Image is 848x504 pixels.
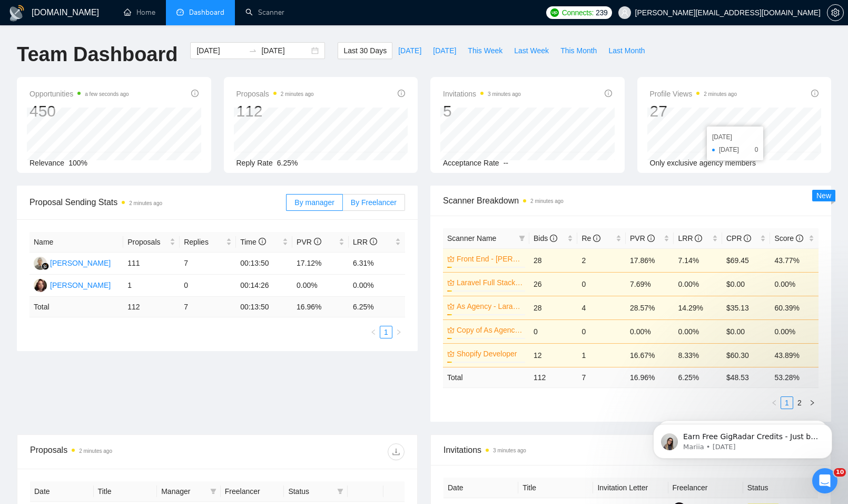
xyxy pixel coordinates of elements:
td: $69.45 [722,248,771,272]
span: LRR [678,234,702,243]
span: Relevance [29,159,64,167]
td: 53.28 % [770,367,819,387]
span: info-circle [550,235,557,242]
td: 16.96 % [292,297,349,317]
td: 7 [180,297,236,317]
a: Laravel Full Stack - Senior [457,277,523,288]
td: 60.39% [770,296,819,319]
input: Start date [196,45,244,56]
th: Proposals [123,232,180,253]
button: This Week [462,42,508,59]
span: Proposal Sending Stats [29,196,286,209]
span: This Week [468,45,502,56]
span: info-circle [796,235,803,242]
div: Proposals [30,443,218,460]
a: Shopify Developer [457,348,523,360]
td: 28 [529,248,578,272]
time: 2 minutes ago [530,198,564,204]
span: This Month [560,45,597,56]
span: info-circle [370,238,377,245]
span: to [249,46,257,55]
td: $35.13 [722,296,771,319]
span: Manager [161,486,206,497]
td: 00:14:26 [236,275,292,297]
td: 1 [577,343,626,367]
time: 2 minutes ago [79,448,112,454]
td: Total [29,297,123,317]
h1: Team Dashboard [17,42,178,67]
td: 0 [180,275,236,297]
td: Total [443,367,529,387]
th: Name [29,232,123,253]
td: 16.67% [626,343,674,367]
th: Date [443,478,518,498]
span: filter [335,483,346,499]
a: 2 [794,397,805,409]
td: 12 [529,343,578,367]
a: Copy of As Agency - [GEOGRAPHIC_DATA] Full Stack - Senior [457,324,523,336]
li: Previous Page [367,326,380,338]
span: Last Month [608,45,645,56]
td: $ 48.53 [722,367,771,387]
span: Time [240,238,265,246]
span: Replies [184,236,224,248]
span: Only exclusive agency members [650,159,756,167]
span: 0 [755,144,758,155]
th: Invitation Letter [593,478,668,498]
span: 100% [68,159,87,167]
span: Last 30 Days [343,45,387,56]
span: 10 [834,468,846,477]
span: Scanner Breakdown [443,194,819,207]
button: [DATE] [392,42,427,59]
td: 17.12% [292,253,349,275]
button: right [392,326,405,338]
li: [DATE] [712,144,758,155]
span: info-circle [647,235,655,242]
td: $0.00 [722,319,771,343]
time: 2 minutes ago [281,91,314,97]
button: left [367,326,380,338]
th: Freelancer [221,481,284,502]
span: left [771,400,777,406]
span: 6.25% [277,159,298,167]
td: 7.14% [674,248,722,272]
td: 2 [577,248,626,272]
div: 27 [650,101,737,121]
span: info-circle [605,90,612,97]
span: filter [208,483,219,499]
a: setting [827,8,844,17]
span: crown [447,303,455,310]
img: gigradar-bm.png [42,263,49,270]
span: Proposals [236,88,314,100]
td: 112 [123,297,180,317]
span: Last Week [514,45,549,56]
span: By Freelancer [351,198,397,207]
td: 7.69% [626,272,674,296]
button: right [806,396,819,409]
th: Title [94,481,157,502]
span: crown [447,326,455,334]
span: filter [517,230,527,246]
span: CPR [726,234,751,243]
td: 0.00% [674,272,722,296]
td: 0.00% [626,319,674,343]
span: LRR [353,238,377,246]
li: Next Page [806,396,819,409]
span: By manager [294,198,334,207]
span: crown [447,350,455,357]
span: info-circle [398,90,405,97]
a: 1 [380,326,392,338]
div: [DATE] [712,132,758,142]
td: 26 [529,272,578,296]
td: 00:13:50 [236,253,292,275]
td: 28 [529,296,578,319]
span: filter [337,488,343,495]
span: Proposals [127,236,167,248]
td: 6.25 % [349,297,405,317]
td: 0 [577,272,626,296]
span: Opportunities [29,88,129,100]
span: setting [827,8,843,17]
span: info-circle [593,235,600,242]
